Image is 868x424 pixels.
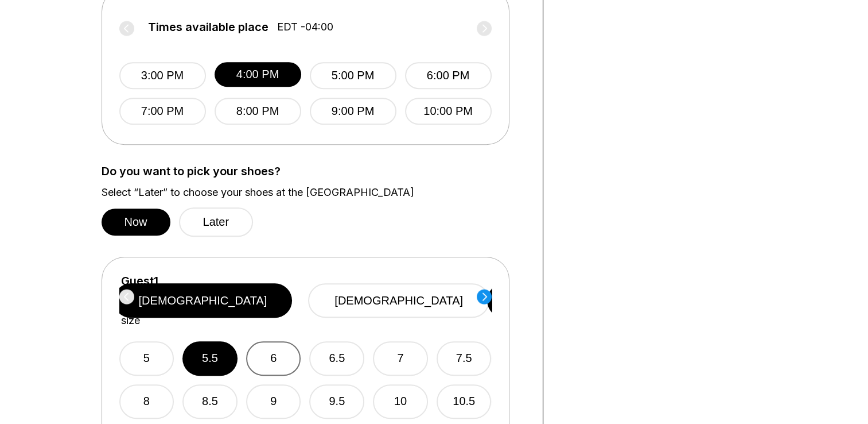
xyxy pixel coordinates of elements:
button: 9.5 [309,384,364,419]
button: 9:00 PM [310,98,396,125]
button: 3:00 PM [119,62,206,89]
button: 6.5 [309,341,364,376]
button: 8:00 PM [215,98,301,125]
button: 7.5 [437,341,492,376]
button: 6:00 PM [405,62,492,89]
label: Guest 1 [121,275,158,287]
button: [DEMOGRAPHIC_DATA] [114,283,293,318]
span: EDT -04:00 [277,21,333,33]
button: 6 [246,341,301,376]
label: Do you want to pick your shoes? [102,165,526,178]
button: 10.5 [437,384,492,419]
button: 10 [373,384,428,419]
button: 5:00 PM [310,62,396,89]
span: Times available place [148,21,268,33]
button: 8.5 [182,384,238,419]
button: Now [102,209,170,236]
button: 5 [119,341,174,376]
button: 8 [119,384,174,419]
label: Select “Later” to choose your shoes at the [GEOGRAPHIC_DATA] [102,186,526,199]
button: 9 [246,384,301,419]
button: [DEMOGRAPHIC_DATA] [308,283,489,318]
button: Later [179,207,254,237]
button: 7:00 PM [119,98,206,125]
button: 4:00 PM [215,62,301,87]
button: 7 [373,341,428,376]
button: 5.5 [182,341,238,376]
button: 10:00 PM [405,98,492,125]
